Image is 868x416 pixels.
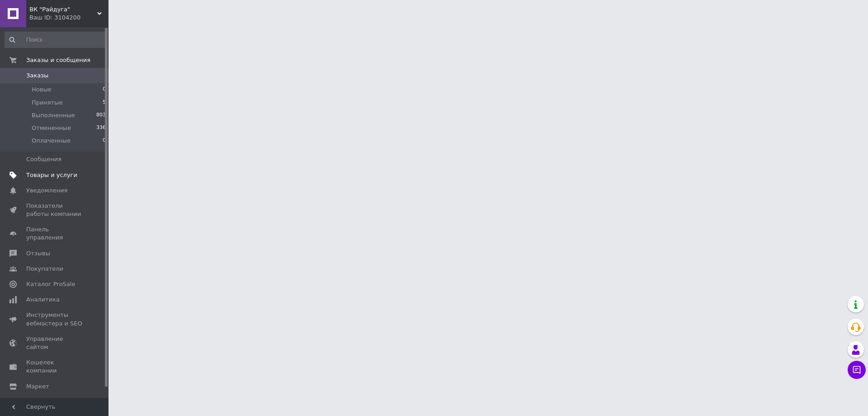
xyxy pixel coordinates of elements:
span: Принятые [32,99,63,107]
span: Маркет [26,383,49,391]
span: 0 [103,137,106,145]
span: Заказы и сообщения [26,56,90,64]
span: 803 [96,111,106,120]
span: Заказы [26,72,48,80]
span: Отзывы [26,249,50,258]
span: Инструменты вебмастера и SEO [26,311,84,327]
span: ВК "Райдуга" [29,5,97,14]
span: Показатели работы компании [26,202,84,218]
span: Покупатели [26,265,63,273]
span: Новые [32,86,52,94]
span: 0 [103,86,106,94]
input: Поиск [5,32,107,48]
span: Товары и услуги [26,171,77,179]
button: Чат с покупателем [848,361,866,379]
span: Управление сайтом [26,335,84,351]
span: Кошелек компании [26,359,84,375]
div: Ваш ID: 3104200 [29,14,108,22]
span: Уведомления [26,186,67,195]
span: Панель управления [26,225,84,242]
span: Отмененные [32,124,71,132]
span: Сообщения [26,155,61,163]
span: Оплаченные [32,137,71,145]
span: Аналитика [26,296,60,304]
span: 5 [103,99,106,107]
span: Каталог ProSale [26,280,75,288]
span: Выполненные [32,111,75,120]
span: 336 [96,124,106,132]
